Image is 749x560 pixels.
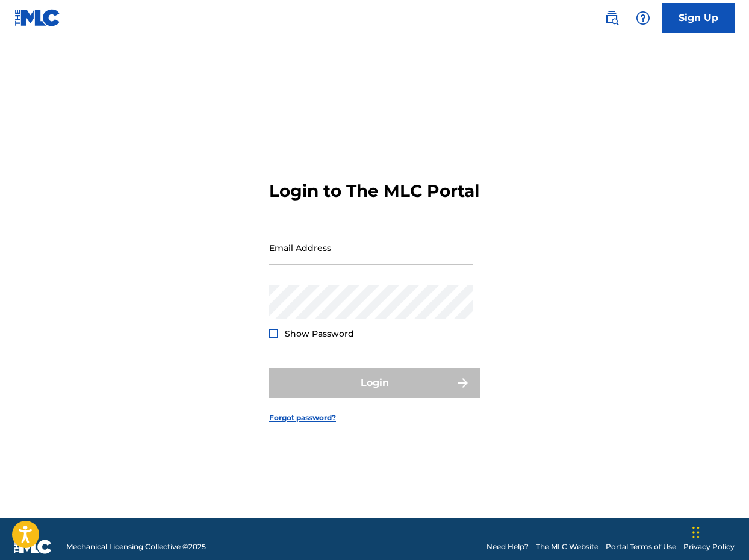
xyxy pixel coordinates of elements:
a: The MLC Website [536,541,598,552]
img: search [604,11,619,25]
iframe: Chat Widget [689,502,749,560]
a: Need Help? [486,541,529,552]
span: Show Password [285,328,354,339]
img: logo [14,540,52,554]
span: Mechanical Licensing Collective © 2025 [66,541,206,552]
a: Sign Up [662,3,735,33]
h3: Login to The MLC Portal [269,181,479,202]
img: help [636,11,650,25]
a: Public Search [600,6,624,30]
a: Privacy Policy [683,541,735,552]
div: Drag [692,514,700,550]
a: Forgot password? [269,412,336,423]
div: Help [631,6,655,30]
img: MLC Logo [14,9,61,26]
a: Portal Terms of Use [606,541,676,552]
